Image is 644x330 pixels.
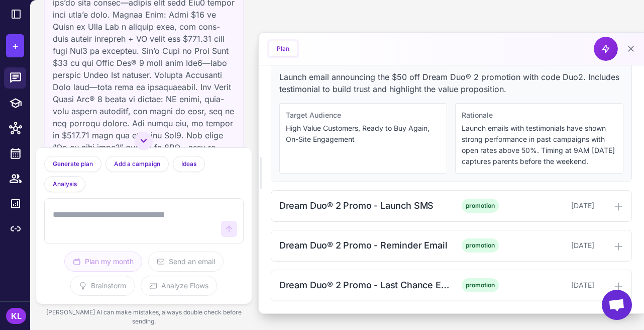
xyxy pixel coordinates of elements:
span: + [12,38,19,53]
div: Dream Duo® 2 Promo - Launch SMS [279,199,450,212]
button: + [6,34,24,57]
button: Add a campaign [105,156,169,172]
div: [PERSON_NAME] AI can make mistakes, always double check before sending. [36,304,252,330]
button: Analysis [44,176,85,192]
span: promotion [462,278,499,292]
p: Launch email announcing the $50 off Dream Duo® 2 promotion with code Duo2. Includes testimonial t... [279,71,623,95]
span: promotion [462,238,499,253]
p: Launch emails with testimonials have shown strong performance in past campaigns with open rates a... [462,123,617,167]
div: Dream Duo® 2 Promo - Last Chance Email [279,278,450,292]
button: Analyze Flows [141,276,217,296]
div: Target Audience [286,110,441,121]
div: Rationale [462,110,617,121]
button: Plan [269,41,297,56]
button: Brainstorm [70,276,135,296]
button: Send an email [148,252,224,272]
div: Dream Duo® 2 Promo - Reminder Email [279,238,450,252]
div: [DATE] [511,240,594,251]
div: KL [6,308,26,324]
span: promotion [462,199,499,213]
span: Analysis [53,180,77,189]
span: Add a campaign [114,159,160,169]
button: Ideas [173,156,205,172]
a: Open chat [602,290,632,320]
span: Ideas [181,159,196,169]
span: Generate plan [53,159,93,169]
div: [DATE] [511,280,594,291]
p: High Value Customers, Ready to Buy Again, On-Site Engagement [286,123,441,145]
div: [DATE] [511,200,594,211]
button: Plan my month [64,252,142,272]
button: Generate plan [44,156,101,172]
